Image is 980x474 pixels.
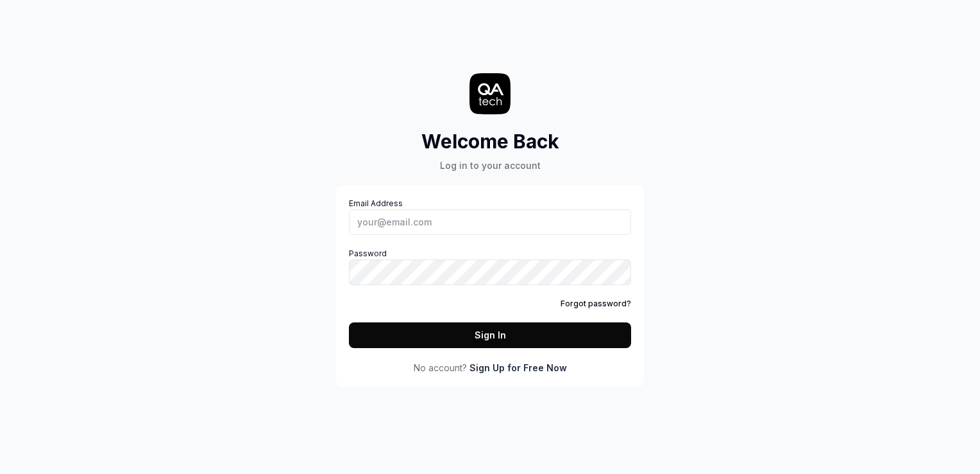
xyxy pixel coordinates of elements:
input: Email Address [349,209,631,235]
div: Log in to your account [421,159,559,172]
h2: Welcome Back [421,127,559,156]
label: Password [349,248,631,285]
a: Forgot password? [561,298,631,310]
button: Sign In [349,322,631,348]
a: Sign Up for Free Now [469,361,567,374]
input: Password [349,259,631,285]
span: No account? [414,361,467,374]
label: Email Address [349,198,631,235]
